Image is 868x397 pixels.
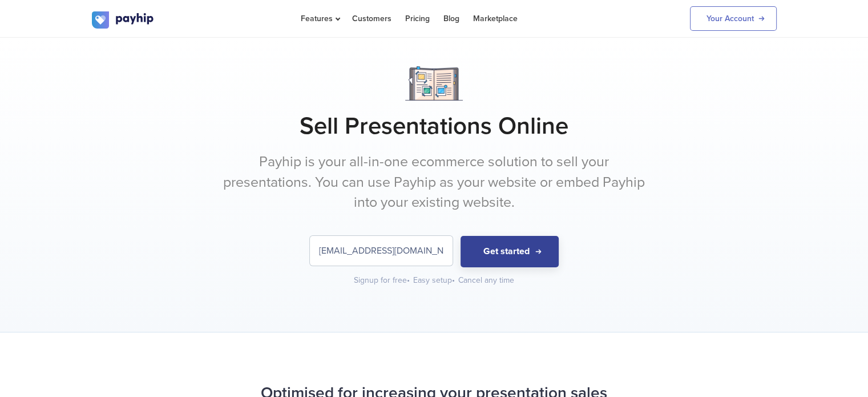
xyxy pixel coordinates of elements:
button: Get started [461,236,559,267]
div: Signup for free [354,275,411,286]
div: Easy setup [413,275,456,286]
span: Features [301,14,338,23]
span: • [407,275,410,285]
p: Payhip is your all-in-one ecommerce solution to sell your presentations. You can use Payhip as yo... [220,152,648,213]
div: Cancel any time [458,275,514,286]
span: • [452,275,455,285]
img: Notebook.png [405,66,463,101]
h1: Sell Presentations Online [92,112,777,141]
input: Enter your email address [310,236,453,266]
img: logo.svg [92,11,155,29]
a: Your Account [690,6,777,31]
